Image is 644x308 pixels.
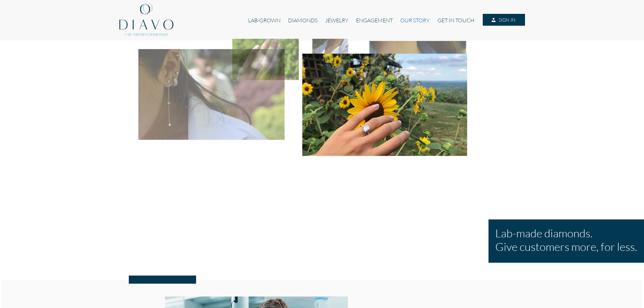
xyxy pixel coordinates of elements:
img: Diavo Lab-grown diamond Ring [232,39,299,80]
img: Diavo Lab-grown diamond ring [302,54,467,156]
a: JEWELRY [321,14,352,27]
h1: Lab-made diamonds. Give customers more, for less. [495,226,637,253]
iframe: Drift Widget Chat Controller [610,274,636,300]
img: Diavo Lab-grown diamond necklace [312,39,348,61]
a: GET IN TOUCH [434,14,478,27]
a: OUR STORY [397,14,433,27]
a: LAB-GROWN [244,14,284,27]
img: Diavo Lab-grown diamond earrings [138,49,285,140]
a: ENGAGEMENT [352,14,397,27]
a: DIAMONDS [284,14,321,27]
a: SIGN IN [483,14,525,26]
img: Diavo Lab-grown diamond necklace [369,41,466,101]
